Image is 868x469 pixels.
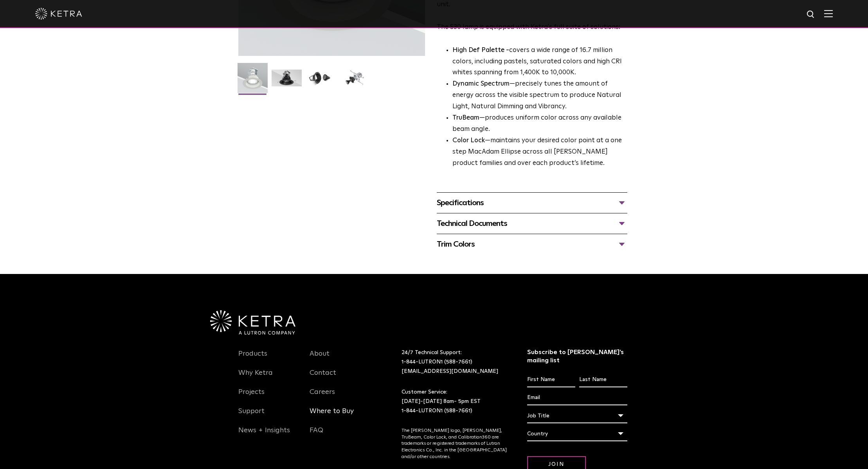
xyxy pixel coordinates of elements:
[527,426,628,441] div: Country
[452,81,510,87] strong: Dynamic Spectrum
[402,408,472,414] a: 1-844-LUTRON1 (588-7661)
[210,310,295,335] img: Ketra-aLutronCo_White_RGB
[310,388,335,406] a: Careers
[310,349,330,367] a: About
[527,408,628,423] div: Job Title
[437,238,627,251] div: Trim Colors
[238,63,268,99] img: S30-DownlightTrim-2021-Web-Square
[402,369,498,374] a: [EMAIL_ADDRESS][DOMAIN_NAME]
[527,390,628,405] input: Email
[806,10,816,20] img: search icon
[579,372,627,387] input: Last Name
[452,79,627,113] li: —precisely tunes the amount of energy across the visible spectrum to produce Natural Light, Natur...
[310,348,369,444] div: Navigation Menu
[437,197,627,209] div: Specifications
[452,135,627,169] li: —maintains your desired color point at a one step MacAdam Ellipse across all [PERSON_NAME] produc...
[402,388,508,415] p: Customer Service: [DATE]-[DATE] 8am- 5pm EST
[452,113,627,135] li: —produces uniform color across any available beam angle.
[402,428,508,460] p: The [PERSON_NAME] logo, [PERSON_NAME], TruBeam, Color Lock, and Calibration360 are trademarks or ...
[452,137,485,144] strong: Color Lock
[402,359,472,365] a: 1-844-LUTRON1 (588-7661)
[238,349,267,367] a: Products
[238,369,273,387] a: Why Ketra
[238,407,265,425] a: Support
[824,10,833,17] img: Hamburger%20Nav.svg
[527,372,575,387] input: First Name
[310,369,336,387] a: Contact
[437,217,627,230] div: Technical Documents
[306,70,336,92] img: S30 Halo Downlight_Table Top_Black
[238,348,298,444] div: Navigation Menu
[452,45,627,79] p: covers a wide range of 16.7 million colors, including pastels, saturated colors and high CRI whit...
[35,8,82,20] img: ketra-logo-2019-white
[238,426,290,444] a: News + Insights
[272,70,302,92] img: S30 Halo Downlight_Hero_Black_Gradient
[452,47,509,54] strong: High Def Palette -
[310,407,354,425] a: Where to Buy
[527,348,628,365] h3: Subscribe to [PERSON_NAME]’s mailing list
[310,426,323,444] a: FAQ
[452,115,479,121] strong: TruBeam
[340,70,370,92] img: S30 Halo Downlight_Exploded_Black
[238,388,265,406] a: Projects
[402,348,508,376] p: 24/7 Technical Support:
